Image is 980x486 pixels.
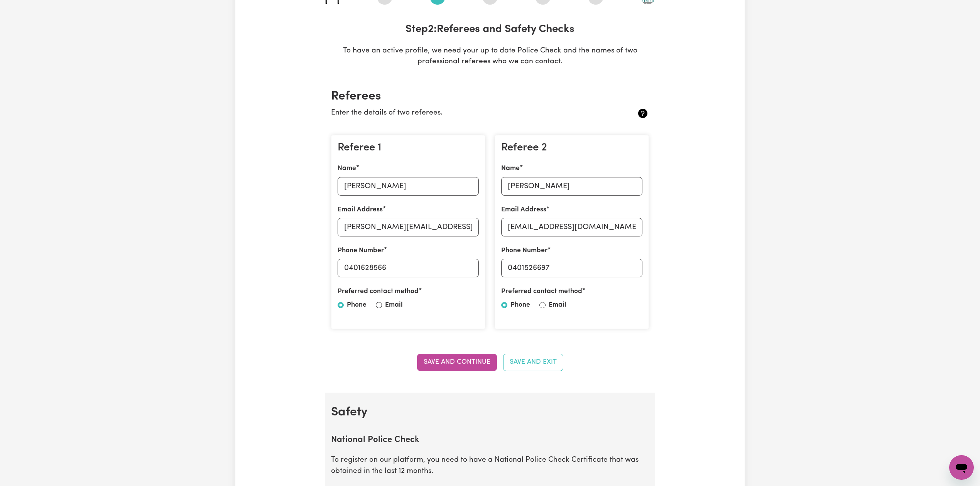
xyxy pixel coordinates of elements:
iframe: Button to launch messaging window [949,455,974,480]
label: Email Address [338,205,383,215]
h2: Referees [331,89,649,104]
label: Phone [510,300,530,310]
label: Phone Number [501,246,547,256]
h3: Referee 2 [501,142,642,155]
p: Enter the details of two referees. [331,108,596,119]
p: To have an active profile, we need your up to date Police Check and the names of two professional... [325,46,655,68]
label: Preferred contact method [338,287,419,297]
label: Name [501,164,520,174]
p: To register on our platform, you need to have a National Police Check Certificate that was obtain... [331,455,649,477]
label: Email [549,300,566,310]
label: Phone [347,300,367,310]
button: Save and Continue [417,354,497,371]
label: Email Address [501,205,546,215]
button: Save and Exit [503,354,563,371]
h2: Safety [331,405,649,420]
label: Phone Number [338,246,384,256]
h3: Step 2 : Referees and Safety Checks [325,23,655,36]
label: Name [338,164,356,174]
h2: National Police Check [331,435,649,445]
label: Email [385,300,403,310]
h3: Referee 1 [338,142,479,155]
label: Preferred contact method [501,287,582,297]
